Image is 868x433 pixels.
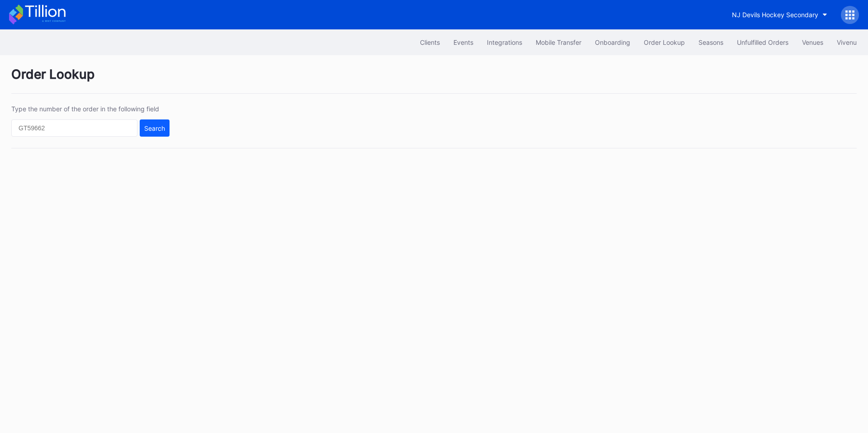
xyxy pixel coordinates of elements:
[595,38,630,46] div: Onboarding
[140,119,170,137] button: Search
[644,38,685,46] div: Order Lookup
[447,34,480,51] button: Events
[11,105,170,113] div: Type the number of the order in the following field
[11,67,857,94] div: Order Lookup
[529,34,588,51] button: Mobile Transfer
[588,34,637,51] button: Onboarding
[453,38,473,46] div: Events
[413,34,447,51] button: Clients
[725,6,834,23] button: NJ Devils Hockey Secondary
[487,38,522,46] div: Integrations
[692,34,730,51] button: Seasons
[11,119,137,137] input: GT59662
[536,38,581,46] div: Mobile Transfer
[144,124,165,132] div: Search
[637,34,692,51] button: Order Lookup
[837,38,857,46] div: Vivenu
[732,11,818,19] div: NJ Devils Hockey Secondary
[698,38,723,46] div: Seasons
[480,34,529,51] button: Integrations
[420,38,440,46] div: Clients
[795,34,830,51] button: Venues
[730,34,795,51] button: Unfulfilled Orders
[737,38,788,46] div: Unfulfilled Orders
[830,34,863,51] button: Vivenu
[802,38,823,46] div: Venues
